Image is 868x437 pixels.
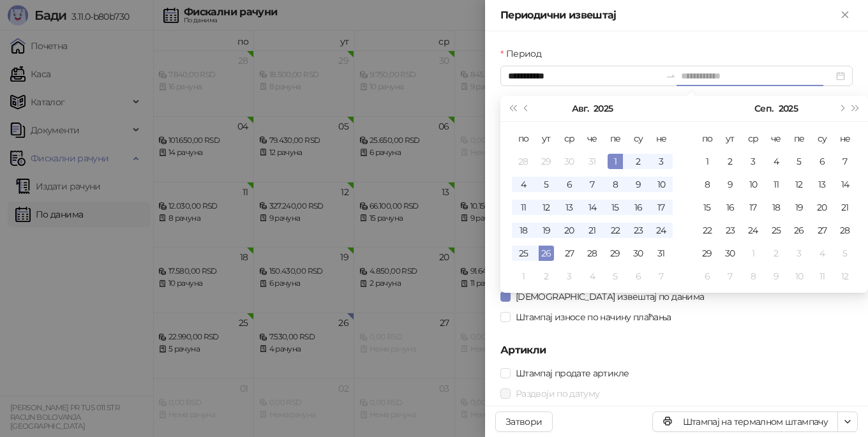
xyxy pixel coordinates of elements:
div: 7 [837,154,853,169]
div: 21 [585,223,600,238]
div: 19 [539,223,554,238]
div: 4 [585,269,600,284]
div: 29 [539,154,554,169]
button: Следећи месец (PageDown) [834,96,848,121]
td: 2025-09-09 [719,173,742,196]
td: 2025-09-02 [719,150,742,173]
td: 2025-07-30 [558,150,581,173]
div: 1 [700,154,715,169]
div: 17 [745,200,761,215]
button: Следећа година (Control + right) [849,96,863,121]
th: че [581,127,604,150]
th: ср [742,127,765,150]
td: 2025-09-14 [834,173,857,196]
td: 2025-08-26 [535,242,558,265]
td: 2025-08-30 [627,242,650,265]
td: 2025-09-23 [719,219,742,242]
td: 2025-08-29 [604,242,627,265]
td: 2025-07-31 [581,150,604,173]
div: 27 [562,246,577,261]
div: 12 [837,269,853,284]
td: 2025-08-03 [650,150,673,173]
div: 24 [654,223,669,238]
td: 2025-08-06 [558,173,581,196]
div: 11 [814,269,830,284]
td: 2025-09-24 [742,219,765,242]
td: 2025-09-11 [765,173,788,196]
div: 20 [562,223,577,238]
div: 3 [562,269,577,284]
td: 2025-10-07 [719,265,742,288]
td: 2025-08-07 [581,173,604,196]
div: 24 [745,223,761,238]
td: 2025-08-11 [512,196,535,219]
div: 9 [722,177,738,192]
td: 2025-09-04 [765,150,788,173]
div: 21 [837,200,853,215]
td: 2025-09-18 [765,196,788,219]
th: су [627,127,650,150]
div: 29 [700,246,715,261]
td: 2025-08-04 [512,173,535,196]
button: Close [837,8,853,23]
td: 2025-08-28 [581,242,604,265]
td: 2025-08-14 [581,196,604,219]
div: 28 [837,223,853,238]
td: 2025-08-08 [604,173,627,196]
div: 5 [791,154,807,169]
div: 8 [745,269,761,284]
th: не [650,127,673,150]
button: Претходни месец (PageUp) [520,96,534,121]
td: 2025-09-02 [535,265,558,288]
td: 2025-09-19 [788,196,811,219]
div: 25 [516,246,531,261]
td: 2025-09-04 [581,265,604,288]
td: 2025-10-06 [696,265,719,288]
div: 4 [516,177,531,192]
td: 2025-09-16 [719,196,742,219]
td: 2025-09-30 [719,242,742,265]
td: 2025-09-01 [512,265,535,288]
td: 2025-10-04 [811,242,834,265]
div: 10 [654,177,669,192]
td: 2025-09-25 [765,219,788,242]
div: 7 [654,269,669,284]
td: 2025-09-21 [834,196,857,219]
div: 9 [768,269,784,284]
div: 5 [608,269,623,284]
td: 2025-09-05 [604,265,627,288]
div: 6 [631,269,646,284]
span: [DEMOGRAPHIC_DATA] извештај по данима [511,290,709,304]
span: to [666,71,676,81]
div: 6 [700,269,715,284]
td: 2025-09-29 [696,242,719,265]
th: су [811,127,834,150]
td: 2025-10-05 [834,242,857,265]
div: 14 [837,177,853,192]
div: 30 [631,246,646,261]
td: 2025-09-28 [834,219,857,242]
button: Претходна година (Control + left) [505,96,520,121]
td: 2025-09-15 [696,196,719,219]
div: 1 [516,269,531,284]
div: 15 [700,200,715,215]
div: 13 [814,177,830,192]
td: 2025-10-10 [788,265,811,288]
td: 2025-09-06 [811,150,834,173]
div: 22 [700,223,715,238]
td: 2025-09-27 [811,219,834,242]
div: 27 [814,223,830,238]
td: 2025-08-19 [535,219,558,242]
th: не [834,127,857,150]
td: 2025-08-09 [627,173,650,196]
td: 2025-09-12 [788,173,811,196]
td: 2025-08-02 [627,150,650,173]
div: 5 [837,246,853,261]
td: 2025-08-13 [558,196,581,219]
td: 2025-08-23 [627,219,650,242]
div: 31 [654,246,669,261]
td: 2025-10-12 [834,265,857,288]
div: 12 [539,200,554,215]
div: 3 [654,154,669,169]
div: 26 [791,223,807,238]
